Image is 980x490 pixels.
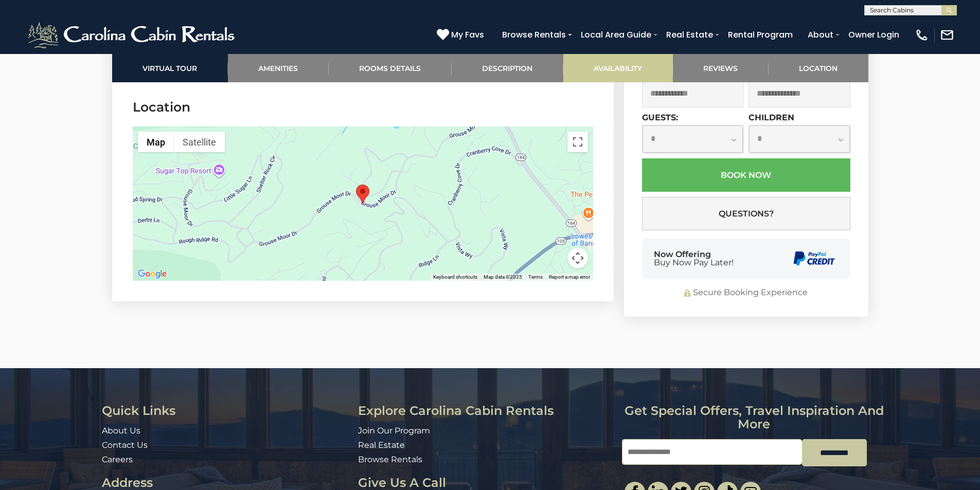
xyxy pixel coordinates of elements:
[654,250,734,267] div: Now Offering
[549,274,590,280] a: Report a map error
[26,20,239,50] img: White-1-2.png
[915,28,929,42] img: phone-regular-white.png
[102,476,350,489] h3: Address
[622,404,886,431] h3: Get special offers, travel inspiration and more
[642,197,850,230] button: Questions?
[528,274,543,280] a: Terms
[723,26,798,44] a: Rental Program
[433,274,477,281] button: Keyboard shortcuts
[567,132,588,152] button: Toggle fullscreen view
[228,54,329,82] a: Amenities
[112,54,228,82] a: Virtual Tour
[642,287,850,299] div: Secure Booking Experience
[563,54,673,82] a: Availability
[940,28,954,42] img: mail-regular-white.png
[576,26,656,44] a: Local Area Guide
[661,26,718,44] a: Real Estate
[497,26,571,44] a: Browse Rentals
[102,455,133,464] a: Careers
[358,426,430,435] a: Join Our Program
[437,28,487,42] a: My Favs
[135,267,169,281] a: Open this area in Google Maps (opens a new window)
[174,132,225,152] button: Show satellite imagery
[451,28,484,41] span: My Favs
[843,26,904,44] a: Owner Login
[102,440,148,450] a: Contact Us
[356,185,369,204] div: Grouse Moor Lodge
[567,248,588,268] button: Map camera controls
[102,426,140,435] a: About Us
[102,404,350,418] h3: Quick Links
[135,267,169,281] img: Google
[358,440,405,450] a: Real Estate
[673,54,769,82] a: Reviews
[749,113,794,122] label: Children
[642,158,850,192] button: Book Now
[138,132,174,152] button: Show street map
[769,54,868,82] a: Location
[329,54,452,82] a: Rooms Details
[452,54,563,82] a: Description
[654,259,734,267] span: Buy Now Pay Later!
[358,404,614,418] h3: Explore Carolina Cabin Rentals
[484,274,522,280] span: Map data ©2025
[358,476,614,489] h3: Give Us A Call
[358,455,422,464] a: Browse Rentals
[133,98,593,116] h3: Location
[642,113,678,122] label: Guests:
[803,26,839,44] a: About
